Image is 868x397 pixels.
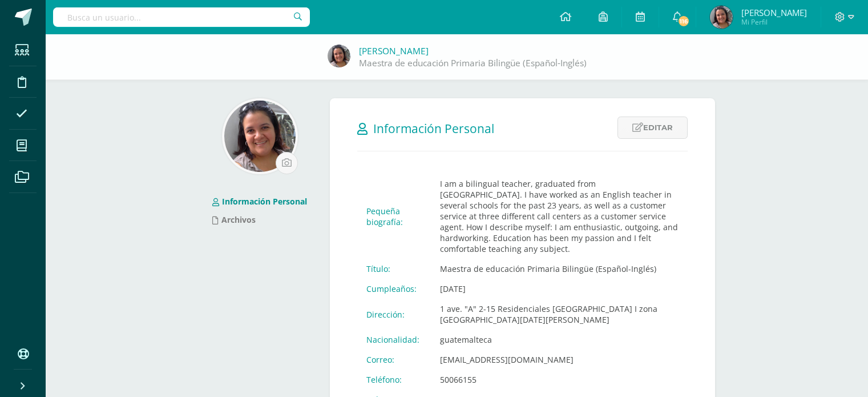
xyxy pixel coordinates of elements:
td: Maestra de educación Primaria Bilingüe (Español-Inglés) [431,259,688,279]
img: a04270b796aa1e069e79dc26dbcf96db.png [224,101,296,172]
span: Información Personal [373,121,494,137]
td: I am a bilingual teacher, graduated from [GEOGRAPHIC_DATA]. I have worked as an English teacher i... [431,174,688,259]
td: Pequeña biografía: [357,174,431,259]
span: [PERSON_NAME] [741,7,807,18]
td: Nacionalidad: [357,330,431,350]
a: Información Personal [212,196,307,207]
td: Cumpleaños: [357,279,431,299]
td: Título: [357,259,431,279]
a: [PERSON_NAME] [359,45,429,57]
img: 066e979071ea18f9c4515e0abac91b39.png [710,6,733,29]
a: Archivos [212,214,256,225]
span: Mi Perfil [741,17,807,27]
td: 1 ave. "A" 2-15 Residenciales [GEOGRAPHIC_DATA] I zona [GEOGRAPHIC_DATA][DATE][PERSON_NAME] [431,299,688,330]
img: 066e979071ea18f9c4515e0abac91b39.png [328,45,350,67]
td: Dirección: [357,299,431,330]
td: [DATE] [431,279,688,299]
td: 50066155 [431,370,688,390]
td: guatemalteca [431,330,688,350]
input: Busca un usuario... [53,7,310,27]
td: Correo: [357,350,431,370]
a: Maestra de educación Primaria Bilingüe (Español-Inglés) [359,57,587,69]
a: Editar [617,117,688,139]
td: [EMAIL_ADDRESS][DOMAIN_NAME] [431,350,688,370]
td: Teléfono: [357,370,431,390]
span: 116 [677,15,690,27]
